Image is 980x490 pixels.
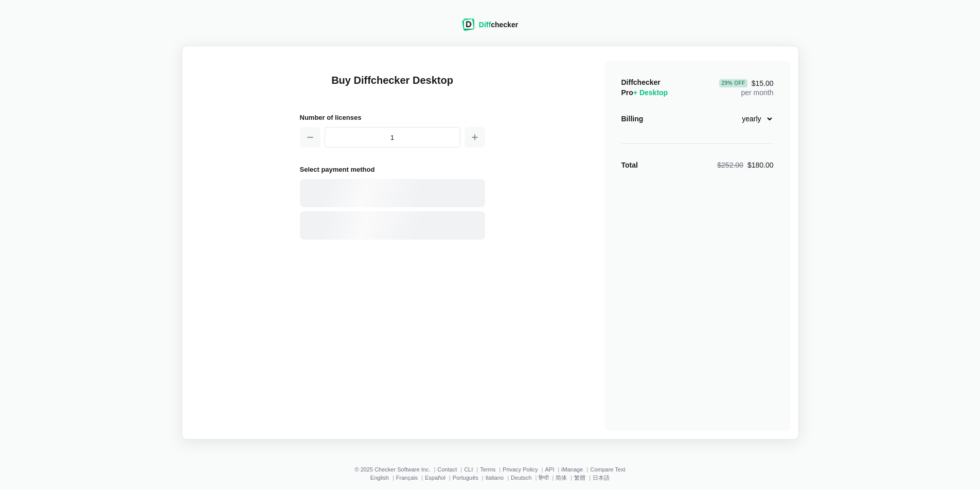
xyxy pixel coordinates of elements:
li: © 2025 Checker Software Inc. [354,466,437,473]
strong: Total [621,161,638,169]
h2: Select payment method [300,164,485,175]
a: iManage [561,466,583,473]
span: Diffchecker [621,78,661,86]
a: Español [425,475,446,481]
a: CLI [464,466,473,473]
a: Italiano [486,475,504,481]
a: 繁體 [574,475,585,481]
a: Diffchecker logoDiffchecker [462,24,518,32]
span: Pro [621,88,668,97]
div: per month [719,77,773,98]
span: + Desktop [633,88,668,97]
div: Billing [621,114,644,124]
a: Français [396,475,418,481]
input: 1 [325,127,460,148]
div: 29 % Off [719,79,747,87]
a: Português [453,475,478,481]
a: 简体 [556,475,567,481]
h1: Buy Diffchecker Desktop [300,73,485,100]
a: Contact [437,466,457,473]
div: checker [479,20,518,30]
a: Privacy Policy [503,466,538,473]
div: $180.00 [717,160,773,170]
a: 日本語 [593,475,610,481]
span: $252.00 [717,161,743,169]
a: API [545,466,554,473]
a: Terms [480,466,495,473]
a: English [370,475,389,481]
span: $15.00 [719,79,773,87]
img: Diffchecker logo [462,19,475,31]
a: Compare Text [590,466,625,473]
a: Deutsch [511,475,531,481]
span: Diff [479,21,491,29]
a: हिन्दी [539,475,548,481]
h2: Number of licenses [300,112,485,123]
